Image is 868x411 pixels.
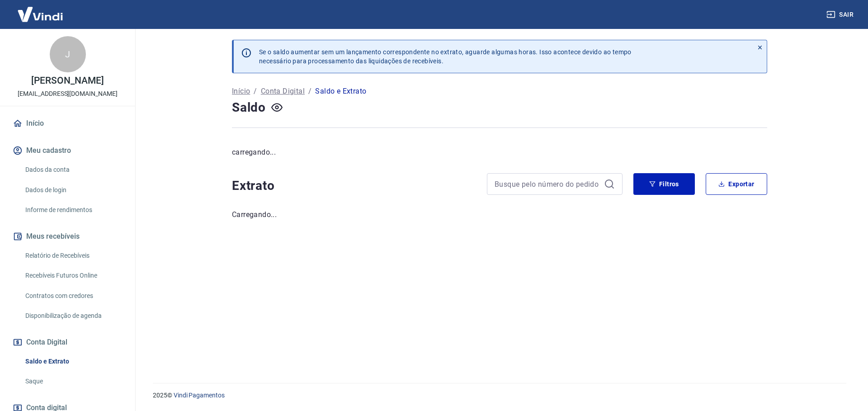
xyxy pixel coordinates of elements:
a: Recebíveis Futuros Online [22,266,124,285]
a: Informe de rendimentos [22,201,124,219]
a: Início [232,86,250,97]
h4: Saldo [232,99,266,117]
a: Relatório de Recebíveis [22,246,124,265]
a: Contratos com credores [22,287,124,305]
a: Dados da conta [22,161,124,179]
img: Vindi [11,0,70,28]
h4: Extrato [232,177,476,195]
button: Meus recebíveis [11,227,124,246]
input: Busque pelo número do pedido [495,177,600,191]
div: J [50,36,86,72]
p: Saldo e Extrato [315,86,366,97]
button: Exportar [706,173,767,195]
a: Início [11,113,124,133]
a: Saldo e Extrato [22,352,124,371]
button: Sair [825,6,857,23]
a: Disponibilização de agenda [22,307,124,325]
p: 2025 © [153,391,846,400]
p: / [308,86,311,97]
button: Filtros [633,173,695,195]
p: [PERSON_NAME] [31,76,104,85]
button: Meu cadastro [11,141,124,161]
p: Se o saldo aumentar sem um lançamento correspondente no extrato, aguarde algumas horas. Isso acon... [259,47,632,66]
a: Saque [22,372,124,391]
p: carregando... [232,147,767,158]
p: [EMAIL_ADDRESS][DOMAIN_NAME] [18,89,118,99]
p: / [254,86,257,97]
p: Carregando... [232,209,767,220]
a: Dados de login [22,181,124,199]
a: Conta Digital [261,86,305,97]
a: Vindi Pagamentos [174,392,225,399]
button: Conta Digital [11,332,124,352]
